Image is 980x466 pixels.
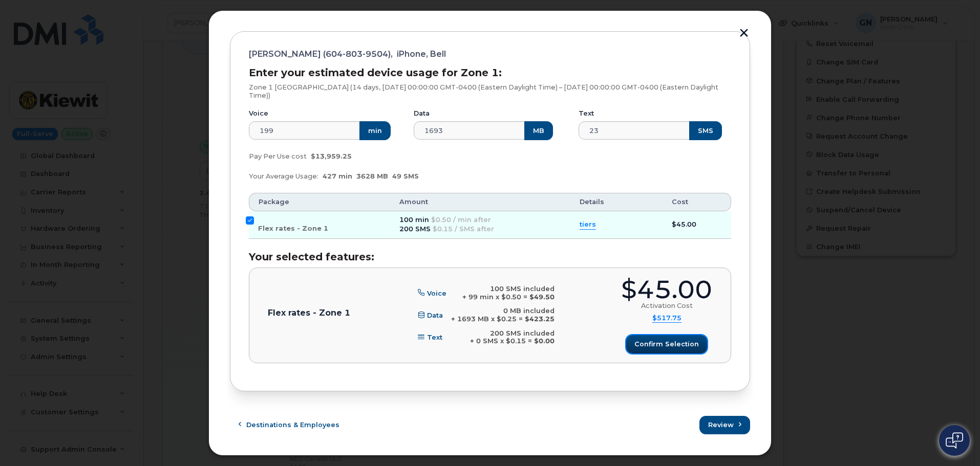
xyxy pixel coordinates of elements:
[249,67,731,78] h3: Enter your estimated device usage for Zone 1:
[689,121,722,140] button: SMS
[311,152,352,160] span: $13,959.25
[249,193,390,211] th: Package
[699,416,750,434] button: Review
[524,121,553,140] button: MB
[663,193,731,211] th: Cost
[708,420,734,430] span: Review
[246,216,254,225] input: Flex rates - Zone 1
[249,251,731,262] h3: Your selected features:
[579,109,594,118] label: Text
[431,216,491,224] span: $0.50 / min after
[414,109,430,118] label: Data
[501,293,527,301] span: $0.50 =
[663,211,731,239] td: $45.00
[399,225,431,233] span: 200 SMS
[249,83,731,99] p: Zone 1 [GEOGRAPHIC_DATA] (14 days, [DATE] 00:00:00 GMT-0400 (Eastern Daylight Time) – [DATE] 00:0...
[641,302,693,310] div: Activation Cost
[249,152,307,160] span: Pay Per Use cost
[356,172,388,180] span: 3628 MB
[652,314,681,323] summary: $517.75
[427,334,442,341] span: Text
[359,121,391,140] button: min
[497,315,523,323] span: $0.25 =
[470,337,504,345] span: + 0 SMS x
[580,220,596,230] summary: tiers
[462,285,555,293] div: 100 SMS included
[433,225,494,233] span: $0.15 / SMS after
[470,329,555,338] div: 200 SMS included
[946,432,963,449] img: Open chat
[534,337,555,345] b: $0.00
[323,172,352,180] span: 427 min
[529,293,555,301] b: $49.50
[390,193,570,211] th: Amount
[249,50,393,58] span: [PERSON_NAME] (604-803-9504),
[392,172,419,180] span: 49 SMS
[626,335,707,353] button: Confirm selection
[451,315,495,323] span: + 1693 MB x
[230,416,348,434] button: Destinations & Employees
[451,307,555,315] div: 0 MB included
[525,315,555,323] b: $423.25
[570,193,663,211] th: Details
[506,337,532,345] span: $0.15 =
[397,50,446,58] span: iPhone, Bell
[268,309,350,317] p: Flex rates - Zone 1
[399,216,429,224] span: 100 min
[634,339,699,349] span: Confirm selection
[249,172,318,180] span: Your Average Usage:
[246,420,339,430] span: Destinations & Employees
[462,293,499,301] span: + 99 min x
[427,312,443,319] span: Data
[258,225,328,232] span: Flex rates - Zone 1
[427,289,446,297] span: Voice
[249,109,268,118] label: Voice
[621,277,712,302] div: $45.00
